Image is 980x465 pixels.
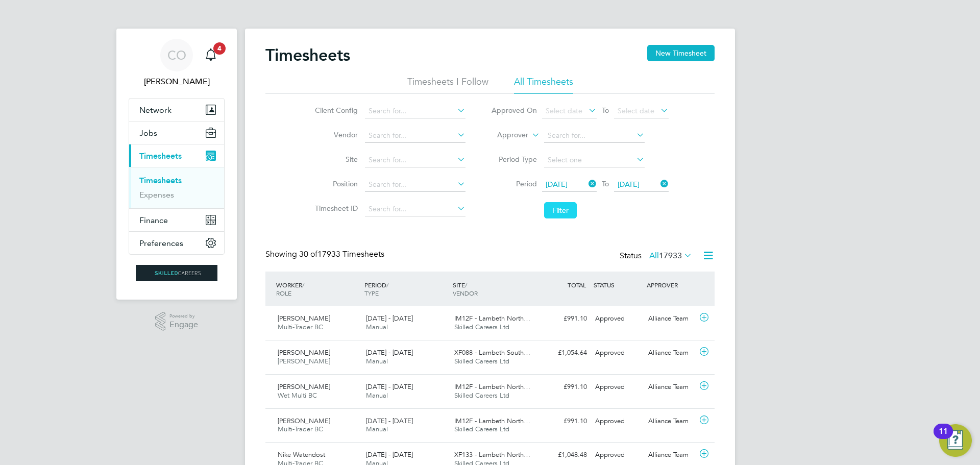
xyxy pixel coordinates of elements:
span: Engage [169,321,198,329]
div: 11 [939,431,948,445]
input: Search for... [365,129,465,143]
label: Period Type [491,155,537,164]
label: Client Config [312,106,358,115]
div: Alliance Team [644,379,697,396]
div: APPROVER [644,276,697,294]
span: / [386,281,388,289]
span: [DATE] [618,180,640,189]
span: Timesheets [139,151,182,161]
div: Approved [591,447,644,463]
span: CO [167,48,186,62]
input: Search for... [365,202,465,216]
span: Finance [139,215,168,225]
label: Period [491,179,537,188]
div: Approved [591,413,644,430]
span: [DATE] - [DATE] [366,417,413,425]
span: [DATE] - [DATE] [366,450,413,459]
span: Ciara O'Connell [129,76,225,88]
button: Preferences [129,232,224,254]
span: 4 [213,42,226,55]
button: Jobs [129,121,224,144]
a: Powered byEngage [155,312,199,331]
input: Search for... [365,104,465,118]
span: [PERSON_NAME] [278,314,330,323]
div: Alliance Team [644,413,697,430]
a: Timesheets [139,176,182,185]
span: Select date [546,106,582,115]
li: All Timesheets [514,76,573,94]
span: To [599,177,612,190]
div: WORKER [274,276,362,302]
span: Multi-Trader BC [278,425,323,433]
div: Approved [591,379,644,396]
span: Nike Watendost [278,450,325,459]
div: Timesheets [129,167,224,208]
span: Powered by [169,312,198,321]
span: ROLE [276,289,291,297]
span: XF088 - Lambeth South… [454,348,530,357]
label: Timesheet ID [312,204,358,213]
li: Timesheets I Follow [407,76,488,94]
span: [DATE] - [DATE] [366,348,413,357]
span: Skilled Careers Ltd [454,357,509,365]
span: Network [139,105,171,115]
span: Skilled Careers Ltd [454,391,509,400]
span: [PERSON_NAME] [278,348,330,357]
span: TOTAL [568,281,586,289]
input: Search for... [365,178,465,192]
span: TYPE [364,289,379,297]
button: Filter [544,202,577,218]
span: Multi-Trader BC [278,323,323,331]
button: Network [129,99,224,121]
a: Expenses [139,190,174,200]
span: IM12F - Lambeth North… [454,417,530,425]
span: [DATE] [546,180,568,189]
div: £1,048.48 [538,447,591,463]
span: Wet Multi BC [278,391,317,400]
button: Finance [129,209,224,231]
span: [DATE] - [DATE] [366,382,413,391]
span: Manual [366,391,388,400]
label: Approved On [491,106,537,115]
label: All [649,251,692,261]
label: Position [312,179,358,188]
a: CO[PERSON_NAME] [129,39,225,88]
span: Preferences [139,238,183,248]
input: Select one [544,153,645,167]
div: SITE [450,276,538,302]
span: IM12F - Lambeth North… [454,382,530,391]
span: XF133 - Lambeth North… [454,450,530,459]
span: Manual [366,357,388,365]
a: Go to home page [129,265,225,281]
span: [PERSON_NAME] [278,417,330,425]
button: New Timesheet [647,45,715,61]
div: £991.10 [538,310,591,327]
span: Jobs [139,128,157,138]
span: Manual [366,323,388,331]
div: £991.10 [538,379,591,396]
button: Timesheets [129,144,224,167]
span: Select date [618,106,654,115]
span: [PERSON_NAME] [278,382,330,391]
label: Vendor [312,130,358,139]
div: Alliance Team [644,447,697,463]
span: [DATE] - [DATE] [366,314,413,323]
span: IM12F - Lambeth North… [454,314,530,323]
h2: Timesheets [265,45,350,65]
span: / [465,281,467,289]
input: Search for... [365,153,465,167]
div: Status [620,249,694,263]
input: Search for... [544,129,645,143]
span: Skilled Careers Ltd [454,425,509,433]
img: skilledcareers-logo-retina.png [136,265,217,281]
div: STATUS [591,276,644,294]
div: £1,054.64 [538,345,591,361]
label: Approver [482,130,528,140]
span: 17933 [659,251,682,261]
div: PERIOD [362,276,450,302]
nav: Main navigation [116,29,237,300]
div: Approved [591,310,644,327]
span: Skilled Careers Ltd [454,323,509,331]
span: [PERSON_NAME] [278,357,330,365]
div: Showing [265,249,386,260]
